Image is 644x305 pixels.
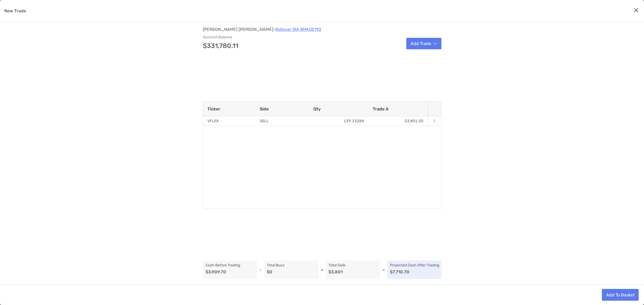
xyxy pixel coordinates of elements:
p: [PERSON_NAME] [PERSON_NAME] - [203,27,275,32]
p: $3,801 [328,269,380,275]
div: VFLEX [203,116,255,126]
div: SELL [255,116,309,126]
p: Account Balance [203,34,321,40]
p: $3,909.70 [206,269,257,275]
span: Trade A [373,106,389,111]
p: Projected Cash After Trading [390,262,441,269]
button: Add Tradearrow [406,38,441,49]
p: Total Buys [267,262,318,269]
p: + [321,266,323,273]
p: $7,710.70 [390,269,441,275]
p: Cash Before Trading [206,262,257,269]
span: Qty [313,106,321,111]
p: - [259,266,262,273]
span: Ticker [207,106,220,111]
button: Add To Basket [602,289,639,301]
div: 139.33284 [309,116,368,126]
span: Side [260,106,269,111]
p: New Trade [4,8,26,14]
p: $331,780.11 [203,43,321,49]
div: $3,801.00 [368,116,428,126]
img: arrow [433,42,437,45]
p: = [382,266,385,273]
a: Rollover IRA 8MK05192 [275,27,321,32]
p: Total Sells [328,262,380,269]
p: $0 [267,269,318,275]
button: Close modal [632,6,640,14]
